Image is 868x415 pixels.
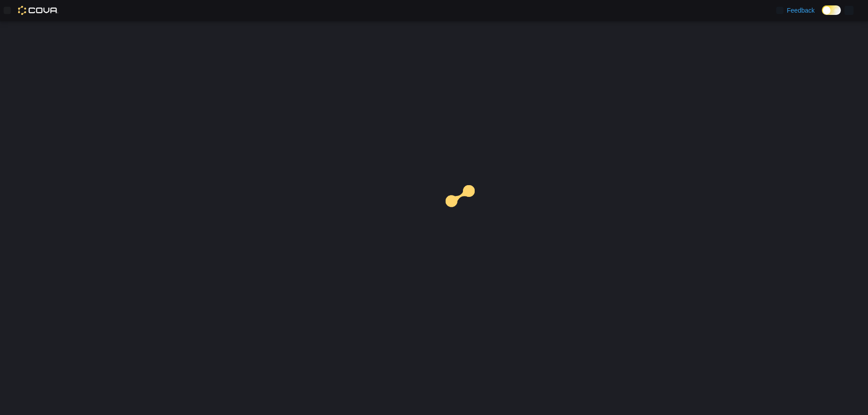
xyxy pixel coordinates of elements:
img: cova-loader [434,178,502,246]
a: Feedback [773,1,818,19]
input: Dark Mode [822,5,841,15]
img: Cova [18,6,58,15]
span: Feedback [787,6,815,15]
